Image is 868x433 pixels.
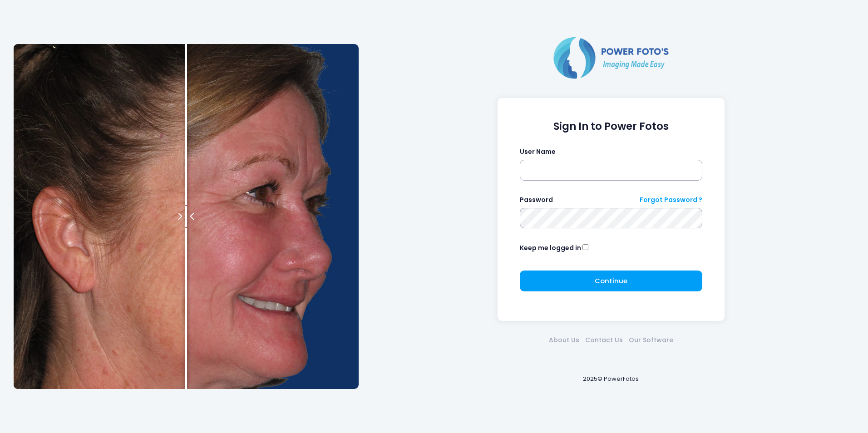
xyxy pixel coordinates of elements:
[520,120,703,133] h1: Sign In to Power Fotos
[520,271,703,291] button: Continue
[595,276,627,285] span: Continue
[550,35,672,80] img: Logo
[626,335,676,345] a: Our Software
[520,147,556,157] label: User Name
[368,360,854,399] div: 2025© PowerFotos
[640,195,702,205] a: Forgot Password ?
[546,335,582,345] a: About Us
[582,335,626,345] a: Contact Us
[520,195,553,205] label: Password
[520,243,581,253] label: Keep me logged in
